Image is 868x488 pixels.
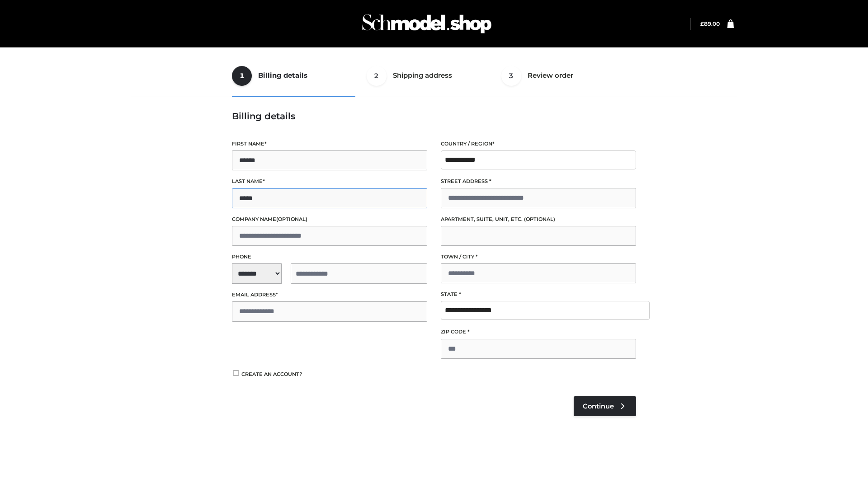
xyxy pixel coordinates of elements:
label: Apartment, suite, unit, etc. [441,215,636,224]
h3: Billing details [232,111,636,122]
label: Street address [441,177,636,186]
label: Country / Region [441,140,636,148]
label: Email address [232,291,427,299]
input: Create an account? [232,370,240,376]
label: ZIP Code [441,328,636,336]
label: Town / City [441,253,636,261]
span: £ [700,20,704,27]
label: First name [232,140,427,148]
label: State [441,290,636,299]
span: (optional) [524,216,555,222]
label: Last name [232,177,427,186]
span: Create an account? [241,371,302,377]
label: Company name [232,215,427,224]
a: £89.00 [700,20,720,27]
label: Phone [232,253,427,261]
a: Continue [574,396,636,416]
bdi: 89.00 [700,20,720,27]
span: Continue [583,402,614,410]
img: Schmodel Admin 964 [359,6,495,42]
span: (optional) [276,216,307,222]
